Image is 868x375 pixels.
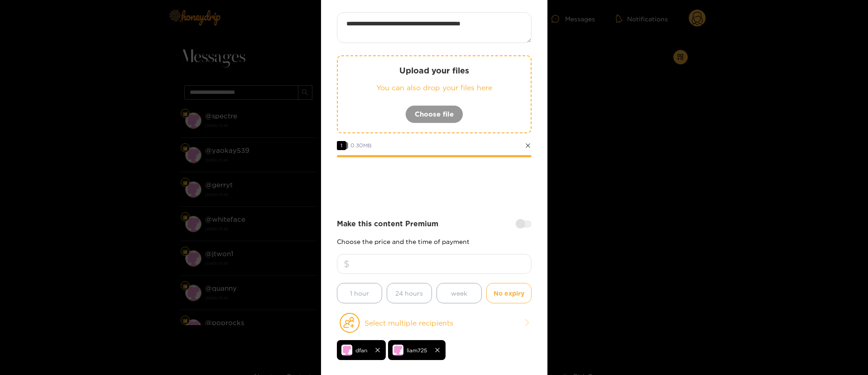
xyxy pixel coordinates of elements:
button: 1 hour [337,283,382,303]
span: dfan [355,345,367,356]
span: 24 hours [395,288,423,298]
span: No expiry [494,288,524,298]
strong: Make this content Premium [337,219,438,229]
button: Choose file [405,105,463,123]
span: liam725 [407,345,427,356]
p: Upload your files [356,65,513,76]
button: 24 hours [387,283,432,303]
p: You can also drop your files here [356,83,513,93]
span: 0.30 MB [350,142,372,148]
span: week [451,288,467,298]
button: No expiry [486,283,532,303]
span: 1 hour [350,288,369,298]
button: week [436,283,482,303]
img: no-avatar.png [393,345,403,356]
img: no-avatar.png [341,345,352,356]
span: 1 [337,141,346,150]
button: Select multiple recipients [337,312,532,333]
p: Choose the price and the time of payment [337,238,532,245]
